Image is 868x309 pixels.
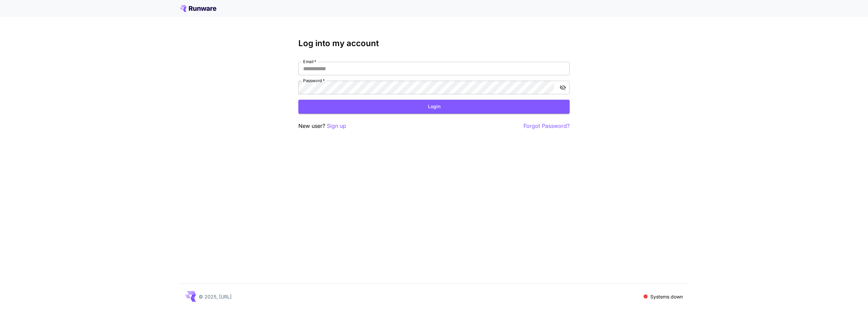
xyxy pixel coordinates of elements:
[650,293,683,300] p: Systems down
[298,100,570,114] button: Login
[199,293,232,300] p: © 2025, [URL]
[303,59,316,64] label: Email
[298,122,346,130] p: New user?
[524,122,570,130] button: Forgot Password?
[303,78,325,83] label: Password
[327,122,346,130] button: Sign up
[298,39,570,48] h3: Log into my account
[557,81,569,94] button: toggle password visibility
